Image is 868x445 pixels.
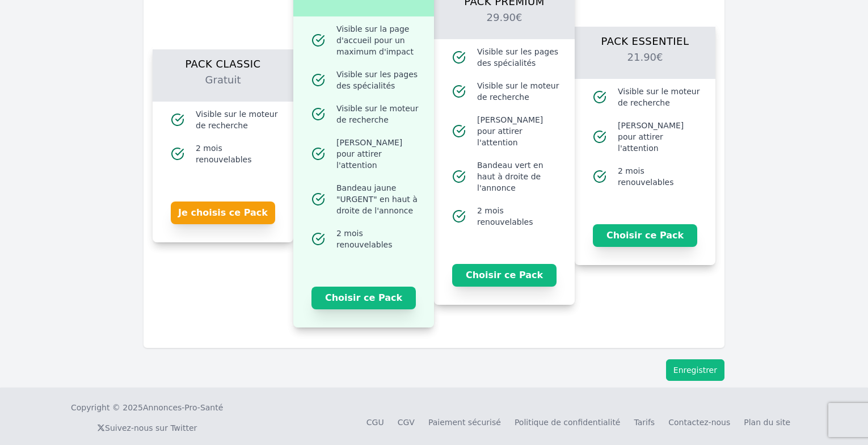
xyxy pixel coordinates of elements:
[171,201,275,224] button: Je choisis ce Pack
[71,402,223,413] div: Copyright © 2025
[477,159,561,194] span: Bandeau vert en haut à droite de l'annonce
[336,69,420,91] span: Visible sur les pages des spécialités
[588,49,702,79] h2: 21.90€
[618,165,702,188] span: 2 mois renouvelables
[336,182,420,216] span: Bandeau jaune "URGENT" en haut à droite de l'annonce
[336,23,420,57] span: Visible sur la page d'accueil pour un maximum d'impact
[336,137,420,171] span: [PERSON_NAME] pour attirer l'attention
[448,10,561,39] h2: 29.90€
[166,49,280,72] h1: Pack Classic
[618,120,702,154] span: [PERSON_NAME] pour attirer l'attention
[477,205,561,228] span: 2 mois renouvelables
[452,264,557,287] button: Choisir ce Pack
[588,27,702,49] h1: Pack Essentiel
[336,228,420,250] span: 2 mois renouvelables
[336,103,420,125] span: Visible sur le moteur de recherche
[366,418,384,427] a: CGU
[668,418,730,427] a: Contactez-nous
[593,224,697,247] button: Choisir ce Pack
[666,359,724,381] button: Enregistrer
[634,418,655,427] a: Tarifs
[428,418,501,427] a: Paiement sécurisé
[97,423,197,433] a: Suivez-nous sur Twitter
[196,142,280,165] span: 2 mois renouvelables
[143,402,223,413] a: Annonces-Pro-Santé
[311,287,416,309] button: Choisir ce Pack
[477,80,561,103] span: Visible sur le moteur de recherche
[744,418,790,427] a: Plan du site
[515,418,621,427] a: Politique de confidentialité
[477,114,561,148] span: [PERSON_NAME] pour attirer l'attention
[477,46,561,69] span: Visible sur les pages des spécialités
[398,418,415,427] a: CGV
[196,108,280,131] span: Visible sur le moteur de recherche
[166,72,280,102] h2: Gratuit
[618,86,702,108] span: Visible sur le moteur de recherche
